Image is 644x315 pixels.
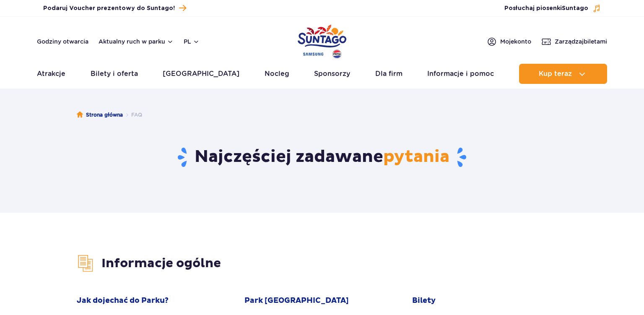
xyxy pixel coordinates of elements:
[163,64,239,84] a: [GEOGRAPHIC_DATA]
[77,111,123,119] a: Strona główna
[504,4,588,13] span: Posłuchaj piosenki
[298,21,346,60] a: Park of Poland
[383,146,449,167] span: pytania
[541,36,607,47] a: Zarządzajbiletami
[504,4,601,13] button: Posłuchaj piosenkiSuntago
[91,64,138,84] a: Bilety i oferta
[43,4,175,13] span: Podaruj Voucher prezentowy do Suntago!
[555,37,607,46] span: Zarządzaj biletami
[77,296,169,306] strong: Jak dojechać do Parku?
[265,64,289,84] a: Nocleg
[412,296,436,306] strong: Bilety
[123,111,142,119] li: FAQ
[77,255,568,272] h3: Informacje ogólne
[37,37,88,46] a: Godziny otwarcia
[427,64,494,84] a: Informacje i pomoc
[500,37,531,46] span: Moje konto
[562,5,588,11] span: Suntago
[375,64,402,84] a: Dla firm
[519,64,607,84] button: Kup teraz
[43,3,186,14] a: Podaruj Voucher prezentowy do Suntago!
[37,64,65,84] a: Atrakcje
[539,70,572,78] span: Kup teraz
[99,38,174,45] button: Aktualny ruch w parku
[314,64,350,84] a: Sponsorzy
[244,296,349,306] strong: Park [GEOGRAPHIC_DATA]
[184,37,200,46] button: pl
[487,36,531,47] a: Mojekonto
[77,146,568,168] h1: Najczęściej zadawane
